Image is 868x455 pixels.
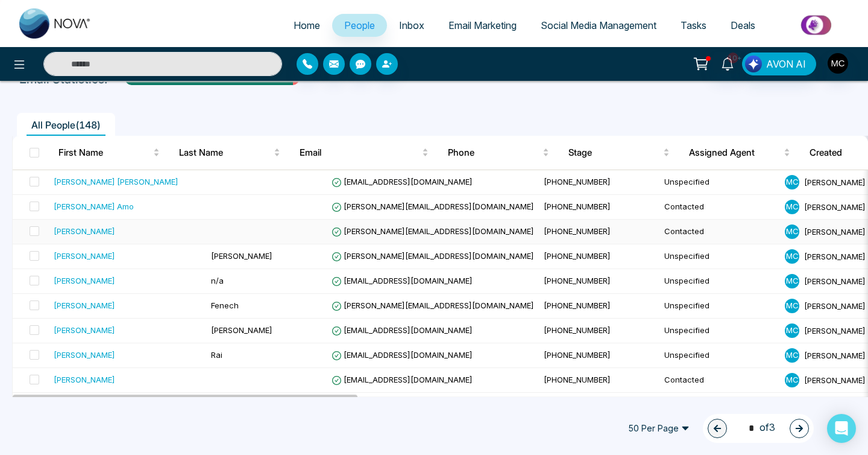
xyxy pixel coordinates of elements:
[448,145,540,160] span: Phone
[785,175,799,189] span: M C
[544,202,611,211] span: [PHONE_NUMBER]
[344,19,375,31] span: People
[827,414,856,443] div: Open Intercom Messenger
[659,319,780,343] td: Unspecified
[27,119,105,131] span: All People ( 148 )
[332,301,534,310] span: [PERSON_NAME][EMAIL_ADDRESS][DOMAIN_NAME]
[659,220,780,244] td: Contacted
[544,375,611,384] span: [PHONE_NUMBER]
[58,145,151,160] span: First Name
[785,274,799,288] span: M C
[804,202,866,211] span: [PERSON_NAME]
[179,145,271,160] span: Last Name
[713,52,742,74] a: 10+
[785,200,799,214] span: M C
[785,323,799,338] span: M C
[544,350,611,360] span: [PHONE_NUMBER]
[54,299,115,311] div: [PERSON_NAME]
[211,350,222,360] span: Rai
[659,368,780,393] td: Contacted
[745,56,762,72] img: Lead Flow
[436,14,529,37] a: Email Marketing
[804,325,866,335] span: [PERSON_NAME]
[54,200,134,212] div: [PERSON_NAME] Amo
[659,269,780,294] td: Unspecified
[54,324,115,336] div: [PERSON_NAME]
[679,136,800,170] th: Assigned Agent
[387,14,436,37] a: Inbox
[544,325,611,335] span: [PHONE_NUMBER]
[54,225,115,237] div: [PERSON_NAME]
[54,176,178,188] div: [PERSON_NAME] [PERSON_NAME]
[332,350,473,360] span: [EMAIL_ADDRESS][DOMAIN_NAME]
[332,177,473,186] span: [EMAIL_ADDRESS][DOMAIN_NAME]
[804,276,866,285] span: [PERSON_NAME]
[785,224,799,239] span: M C
[211,301,239,310] span: Fenech
[211,325,272,335] span: [PERSON_NAME]
[332,202,534,211] span: [PERSON_NAME][EMAIL_ADDRESS][DOMAIN_NAME]
[544,276,611,285] span: [PHONE_NUMBER]
[804,251,866,261] span: [PERSON_NAME]
[785,348,799,363] span: M C
[290,136,438,170] th: Email
[332,14,387,37] a: People
[399,19,424,31] span: Inbox
[659,343,780,368] td: Unspecified
[659,195,780,220] td: Contacted
[659,244,780,269] td: Unspecified
[49,136,169,170] th: First Name
[544,226,611,236] span: [PHONE_NUMBER]
[659,294,780,319] td: Unspecified
[54,250,115,262] div: [PERSON_NAME]
[741,420,775,436] span: of 3
[559,136,679,170] th: Stage
[804,375,866,384] span: [PERSON_NAME]
[19,8,92,39] img: Nova CRM Logo
[54,374,115,386] div: [PERSON_NAME]
[668,14,719,37] a: Tasks
[728,52,738,63] span: 10+
[438,136,559,170] th: Phone
[332,276,473,285] span: [EMAIL_ADDRESS][DOMAIN_NAME]
[544,251,611,261] span: [PHONE_NUMBER]
[300,145,420,160] span: Email
[659,393,780,418] td: Contacted
[54,275,115,287] div: [PERSON_NAME]
[766,57,806,71] span: AVON AI
[448,19,517,31] span: Email Marketing
[804,301,866,310] span: [PERSON_NAME]
[332,375,473,384] span: [EMAIL_ADDRESS][DOMAIN_NAME]
[211,251,272,261] span: [PERSON_NAME]
[804,226,866,236] span: [PERSON_NAME]
[659,170,780,195] td: Unspecified
[620,419,698,438] span: 50 Per Page
[785,299,799,313] span: M C
[541,19,656,31] span: Social Media Management
[332,325,473,335] span: [EMAIL_ADDRESS][DOMAIN_NAME]
[719,14,767,37] a: Deals
[54,349,115,361] div: [PERSON_NAME]
[689,145,781,160] span: Assigned Agent
[281,14,332,37] a: Home
[529,14,668,37] a: Social Media Management
[731,19,755,31] span: Deals
[332,251,534,261] span: [PERSON_NAME][EMAIL_ADDRESS][DOMAIN_NAME]
[332,226,534,236] span: [PERSON_NAME][EMAIL_ADDRESS][DOMAIN_NAME]
[544,301,611,310] span: [PHONE_NUMBER]
[169,136,290,170] th: Last Name
[211,276,224,285] span: n/a
[568,145,661,160] span: Stage
[804,177,866,186] span: [PERSON_NAME]
[773,11,861,39] img: Market-place.gif
[785,249,799,264] span: M C
[294,19,320,31] span: Home
[544,177,611,186] span: [PHONE_NUMBER]
[785,373,799,387] span: M C
[828,53,848,74] img: User Avatar
[742,52,816,75] button: AVON AI
[804,350,866,360] span: [PERSON_NAME]
[681,19,706,31] span: Tasks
